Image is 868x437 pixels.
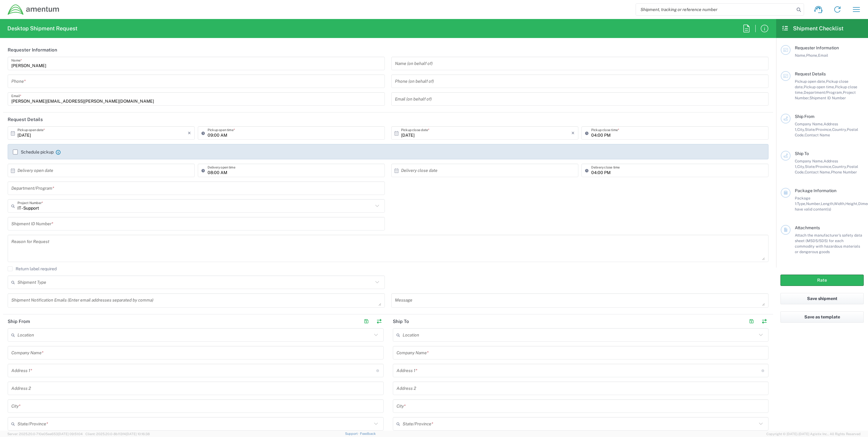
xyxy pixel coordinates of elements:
span: Height, [845,201,858,206]
span: City, [797,127,805,132]
input: Shipment, tracking or reference number [636,4,795,15]
a: Feedback [360,432,376,435]
span: City, [797,164,805,169]
span: Ship To [795,151,809,156]
span: State/Province, [805,127,832,132]
span: Client: 2025.20.0-8b113f4 [85,432,150,436]
span: Length, [821,201,834,206]
span: Phone Number [831,170,857,174]
span: Pickup open time, [804,85,835,89]
span: Shipment ID Number [810,96,846,100]
span: Company Name, [795,122,824,126]
label: Return label required [8,266,57,271]
span: Email [818,53,828,58]
h2: Ship To [393,318,409,325]
span: [DATE] 10:16:38 [126,432,150,436]
button: Rate [780,275,864,286]
span: Contact Name [805,133,830,137]
span: Request Details [795,71,826,76]
button: Save shipment [780,293,864,304]
span: Country, [832,127,847,132]
i: × [188,128,191,138]
span: Attachments [795,225,820,230]
span: Width, [834,201,845,206]
span: Ship From [795,114,814,119]
a: Support [345,432,360,435]
h2: Requester Information [8,47,57,53]
h2: Desktop Shipment Request [7,25,77,32]
span: State/Province, [805,164,832,169]
span: Department/Program, [804,90,843,95]
span: Contact Name, [805,170,831,174]
label: Schedule pickup [13,150,54,154]
span: Copyright © [DATE]-[DATE] Agistix Inc., All Rights Reserved [766,431,861,437]
button: Save as template [780,311,864,323]
span: Type, [797,201,806,206]
span: Server: 2025.20.0-710e05ee653 [7,432,83,436]
span: Number, [806,201,821,206]
span: Phone, [806,53,818,58]
span: Country, [832,164,847,169]
h2: Ship From [8,318,30,325]
span: Package 1: [795,196,810,206]
span: Attach the manufacturer’s safety data sheet (MSDS/SDS) for each commodity with hazardous material... [795,233,862,254]
h2: Shipment Checklist [782,25,844,32]
h2: Request Details [8,116,43,123]
img: dyncorp [7,4,60,15]
span: Requester Information [795,45,839,50]
span: Pickup open date, [795,79,826,84]
span: Company Name, [795,159,824,163]
span: Name, [795,53,806,58]
span: [DATE] 09:51:04 [58,432,83,436]
span: Package Information [795,188,836,193]
i: × [571,128,575,138]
